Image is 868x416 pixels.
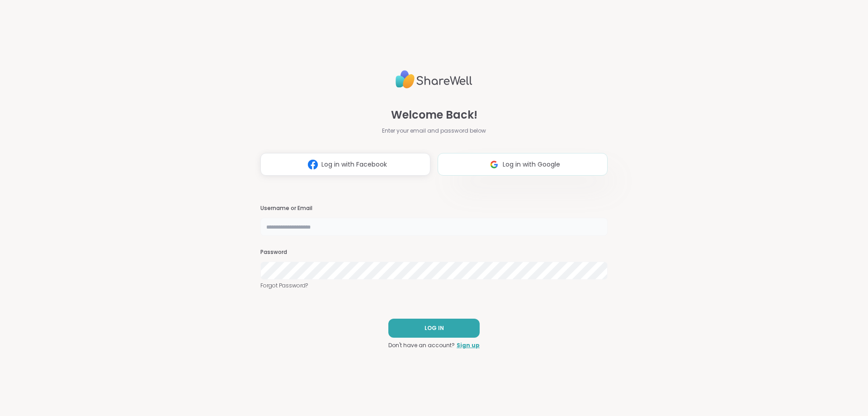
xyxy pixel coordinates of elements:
span: Welcome Back! [391,107,477,123]
h3: Username or Email [260,205,608,212]
img: ShareWell Logomark [304,156,321,173]
img: ShareWell Logo [396,67,472,92]
a: Sign up [457,341,480,349]
img: ShareWell Logomark [486,156,503,173]
span: Enter your email and password below [382,127,486,135]
button: LOG IN [388,319,480,338]
span: LOG IN [425,324,444,332]
button: Log in with Facebook [260,153,430,176]
button: Log in with Google [438,153,608,176]
span: Log in with Facebook [321,160,387,169]
h3: Password [260,249,608,256]
a: Forgot Password? [260,282,608,290]
span: Don't have an account? [388,341,455,349]
span: Log in with Google [503,160,560,169]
